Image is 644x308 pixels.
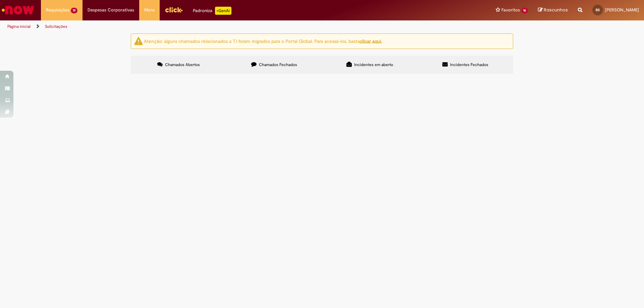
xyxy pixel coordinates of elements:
[360,38,382,44] a: clicar aqui.
[193,7,231,15] div: Padroniza
[605,7,639,13] span: [PERSON_NAME]
[544,7,568,13] span: Rascunhos
[165,5,183,15] img: click_logo_yellow_360x200.png
[88,7,134,13] span: Despesas Corporativas
[144,7,155,13] span: More
[354,62,393,67] span: Incidentes em aberto
[165,62,200,67] span: Chamados Abertos
[46,7,69,13] span: Requisições
[259,62,297,67] span: Chamados Fechados
[501,7,520,13] span: Favoritos
[450,62,488,67] span: Incidentes Fechados
[71,8,77,13] span: 19
[215,7,231,15] p: +GenAi
[521,8,528,13] span: 16
[596,8,600,12] span: BS
[538,7,568,13] a: Rascunhos
[144,38,382,44] ng-bind-html: Atenção: alguns chamados relacionados a T.I foram migrados para o Portal Global. Para acessá-los,...
[5,20,424,33] ul: Trilhas de página
[45,24,67,29] a: Solicitações
[1,3,35,17] img: ServiceNow
[7,24,31,29] a: Página inicial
